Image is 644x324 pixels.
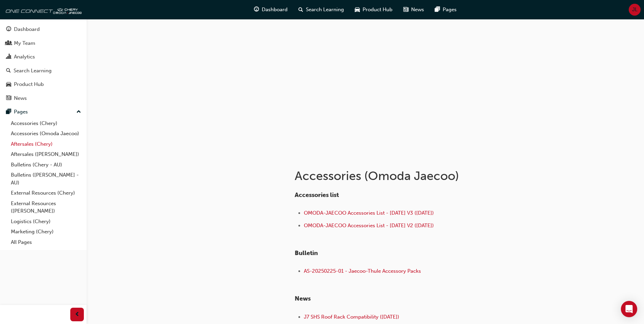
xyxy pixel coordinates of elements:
[8,237,84,248] a: All Pages
[76,108,81,116] span: up-icon
[8,139,84,149] a: Aftersales (Chery)
[293,3,349,17] a: search-iconSearch Learning
[14,108,28,116] div: Pages
[14,39,35,47] div: My Team
[8,128,84,139] a: Accessories (Omoda Jaecoo)
[398,3,429,17] a: news-iconNews
[3,92,84,105] a: News
[8,227,84,237] a: Marketing (Chery)
[6,40,11,47] span: people-icon
[6,109,11,115] span: pages-icon
[429,3,462,17] a: pages-iconPages
[295,249,318,257] span: Bulletin
[349,3,398,17] a: car-iconProduct Hub
[629,4,641,16] button: JL
[8,198,84,216] a: External Resources ([PERSON_NAME])
[262,6,288,14] span: Dashboard
[306,6,344,14] span: Search Learning
[363,6,392,14] span: Product Hub
[14,94,27,102] div: News
[3,3,81,16] img: oneconnect
[443,6,457,14] span: Pages
[3,37,84,50] a: My Team
[621,301,637,317] div: Open Intercom Messenger
[8,149,84,160] a: Aftersales ([PERSON_NAME])
[14,25,40,33] div: Dashboard
[304,314,399,320] a: J7 SHS Roof Rack Compatibility ([DATE])
[6,68,11,74] span: search-icon
[8,188,84,198] a: External Resources (Chery)
[8,118,84,129] a: Accessories (Chery)
[249,3,293,17] a: guage-iconDashboard
[3,106,84,118] button: Pages
[355,5,360,14] span: car-icon
[6,54,11,60] span: chart-icon
[3,23,84,36] a: Dashboard
[295,295,311,302] span: ​News
[6,95,11,102] span: news-icon
[295,168,517,183] h1: Accessories (Omoda Jaecoo)
[295,191,339,199] span: Accessories list
[403,5,408,14] span: news-icon
[3,65,84,77] a: Search Learning
[14,53,35,61] div: Analytics
[3,51,84,63] a: Analytics
[304,222,434,229] a: OMODA-JAECOO Accessories List - [DATE] V2 ([DATE])
[14,67,52,75] div: Search Learning
[3,22,84,106] button: DashboardMy TeamAnalyticsSearch LearningProduct HubNews
[411,6,424,14] span: News
[8,170,84,188] a: Bulletins ([PERSON_NAME] - AU)
[304,210,434,216] a: OMODA-JAECOO Accessories List - [DATE] V3 ([DATE])
[254,5,259,14] span: guage-icon
[298,5,303,14] span: search-icon
[3,78,84,91] a: Product Hub
[14,80,44,88] div: Product Hub
[6,82,11,88] span: car-icon
[435,5,440,14] span: pages-icon
[8,160,84,170] a: Bulletins (Chery - AU)
[632,6,638,14] span: JL
[6,26,11,33] span: guage-icon
[304,268,421,274] a: AS-20250225-01 - Jaecoo-Thule Accessory Packs
[75,310,80,319] span: prev-icon
[8,216,84,227] a: Logistics (Chery)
